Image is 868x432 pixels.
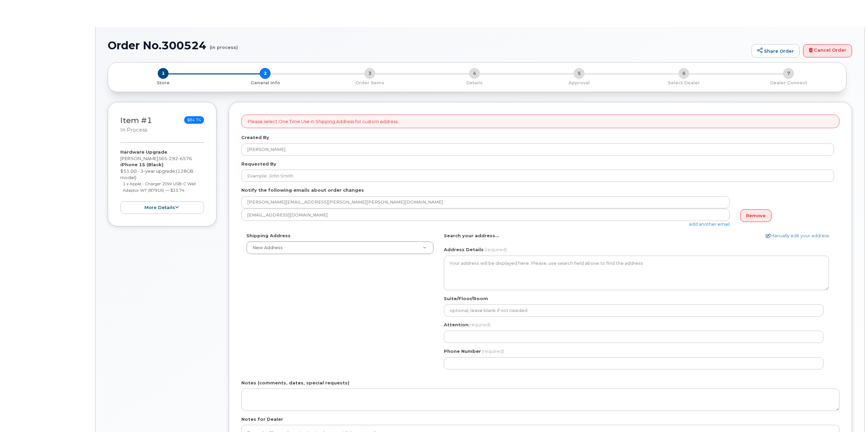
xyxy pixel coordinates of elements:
label: Notes for Dealer [241,416,283,422]
span: (required) [485,247,507,252]
span: 292 [167,156,178,161]
h3: Item #1 [120,116,152,134]
h1: Order No.300524 [108,39,748,51]
a: Manually edit your address [766,232,829,239]
small: 1 x Apple - Charger 20W USB-C Wall Adaptor WT (87916) — $33.74 [123,181,196,193]
button: more details [120,201,204,214]
label: Address Details [444,246,484,253]
span: (required) [482,348,504,354]
label: Phone Number [444,348,481,355]
span: 6576 [178,156,192,161]
label: Created By [241,134,269,141]
span: 365 [158,156,192,161]
label: Search your address... [444,232,499,239]
label: Suite/Floor/Room [444,295,488,302]
p: Store [116,80,210,86]
span: New Address [253,245,283,250]
strong: iPhone 15 (Black) [120,162,163,167]
label: Shipping Address [246,232,291,239]
span: 1 [158,68,169,79]
a: add another email [689,221,730,227]
label: Requested By [241,161,276,167]
label: Attention [444,322,490,328]
input: Example: John Smith [241,170,834,182]
input: Example: john@appleseed.com [241,209,730,221]
a: Cancel Order [803,44,852,58]
span: $84.74 [184,116,204,124]
strong: Hardware Upgrade [120,149,167,155]
label: Notify the following emails about order changes [241,187,364,193]
small: in process [120,127,147,133]
label: Notes (comments, dates, special requests) [241,380,349,386]
input: Example: john@appleseed.com [241,196,730,208]
a: Remove [740,209,771,222]
input: optional, leave blank if not needed [444,304,823,316]
a: New Address [247,242,433,254]
div: [PERSON_NAME] $51.00 - 3-year upgrade (128GB model) [120,149,204,214]
span: (required) [468,322,490,327]
a: Share Order [751,44,800,58]
small: (in process) [210,39,238,50]
p: Please select One Time Use in Shipping Address for custom address. [248,118,399,125]
a: 1 Store [114,79,213,86]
